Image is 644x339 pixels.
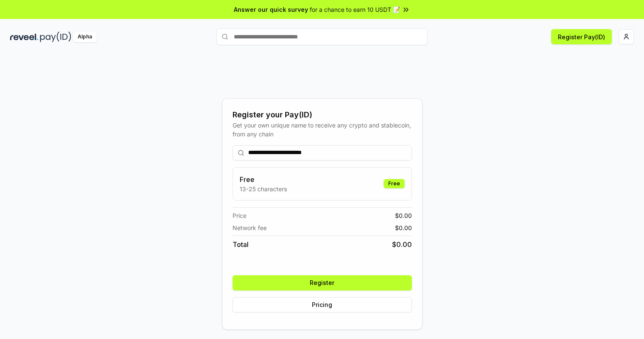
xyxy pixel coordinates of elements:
[240,174,287,184] h3: Free
[233,211,246,220] span: Price
[395,223,412,232] span: $ 0.00
[233,297,412,312] button: Pricing
[240,184,287,193] p: 13-25 characters
[551,29,612,44] button: Register Pay(ID)
[40,32,71,42] img: pay_id
[234,5,308,14] span: Answer our quick survey
[233,239,249,250] span: Total
[233,223,267,232] span: Network fee
[310,5,400,14] span: for a chance to earn 10 USDT 📝
[233,121,412,138] div: Get your own unique name to receive any crypto and stablecoin, from any chain
[395,211,412,220] span: $ 0.00
[233,275,412,290] button: Register
[73,32,97,42] div: Alpha
[384,179,405,188] div: Free
[392,239,412,250] span: $ 0.00
[10,32,38,42] img: reveel_dark
[233,109,412,121] div: Register your Pay(ID)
